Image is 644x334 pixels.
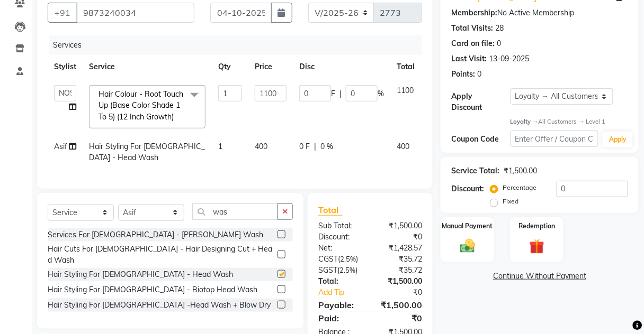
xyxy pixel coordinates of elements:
div: Services [49,35,430,55]
label: Manual Payment [442,221,493,231]
div: ₹0 [370,231,430,243]
input: Enter Offer / Coupon Code [511,131,599,147]
th: Disc [293,55,390,79]
div: ₹0 [380,287,430,298]
div: Apply Discount [451,91,510,113]
button: +91 [48,3,77,23]
div: ₹35.72 [370,254,430,265]
div: ₹1,500.00 [504,165,537,177]
span: SGST [318,265,337,275]
div: Net: [310,243,370,254]
span: 400 [397,142,409,151]
div: Hair Styling For [DEMOGRAPHIC_DATA] - Biotop Head Wash [48,284,257,295]
div: ₹1,428.57 [370,243,430,254]
div: Discount: [310,231,370,243]
div: Service Total: [451,165,499,177]
div: Services For [DEMOGRAPHIC_DATA] - [PERSON_NAME] Wash [48,229,263,240]
label: Fixed [503,197,518,206]
div: All Customers → Level 1 [511,117,628,126]
div: ₹1,500.00 [370,276,430,287]
th: Action [421,55,456,79]
div: 0 [477,69,481,80]
img: _cash.svg [455,237,480,254]
span: 0 % [320,141,333,152]
div: ₹1,500.00 [370,220,430,231]
div: Card on file: [451,38,495,49]
input: Search by Name/Mobile/Email/Code [76,3,194,23]
a: x [174,112,178,122]
div: Membership: [451,7,497,18]
span: 1100 [397,86,414,95]
span: 2.5% [339,266,355,274]
span: | [314,141,316,152]
label: Redemption [518,221,555,231]
span: CGST [318,254,338,264]
div: Points: [451,69,475,80]
a: Continue Without Payment [443,271,637,282]
div: Hair Styling For [DEMOGRAPHIC_DATA] -Head Wash + Blow Dry [48,300,271,311]
div: 0 [497,38,501,49]
div: Total: [310,276,370,287]
div: ( ) [310,265,370,276]
th: Price [248,55,293,79]
span: Total [318,205,343,216]
span: 1 [218,142,222,151]
div: Total Visits: [451,23,493,34]
div: ₹35.72 [370,265,430,276]
span: Hair Colour - Root Touch Up (Base Color Shade 1 To 5) (12 Inch Growth) [99,89,183,122]
div: 28 [495,23,504,34]
div: ( ) [310,254,370,265]
span: Asif [54,142,67,151]
div: Hair Cuts For [DEMOGRAPHIC_DATA] - Hair Designing Cut + Head Wash [48,244,273,266]
div: No Active Membership [451,7,628,18]
div: Paid: [310,312,370,324]
label: Percentage [503,183,536,192]
div: 13-09-2025 [489,53,529,64]
th: Stylist [48,55,83,79]
span: Hair Styling For [DEMOGRAPHIC_DATA] - Head Wash [89,142,205,162]
span: 0 F [299,141,310,152]
div: Payable: [310,299,370,311]
th: Qty [212,55,248,79]
div: Discount: [451,183,484,194]
span: % [378,88,384,99]
div: ₹1,500.00 [370,299,430,311]
span: F [331,88,335,99]
th: Service [83,55,212,79]
th: Total [390,55,421,79]
input: Search or Scan [192,203,278,220]
span: 400 [255,142,267,151]
div: Sub Total: [310,220,370,231]
img: _gift.svg [525,237,549,256]
button: Apply [603,132,633,147]
div: Coupon Code [451,134,510,145]
div: ₹0 [370,312,430,324]
a: Add Tip [310,287,380,298]
strong: Loyalty → [511,118,539,125]
span: 2.5% [340,255,356,263]
div: Hair Styling For [DEMOGRAPHIC_DATA] - Head Wash [48,269,233,280]
span: | [339,88,342,99]
div: Last Visit: [451,53,487,64]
